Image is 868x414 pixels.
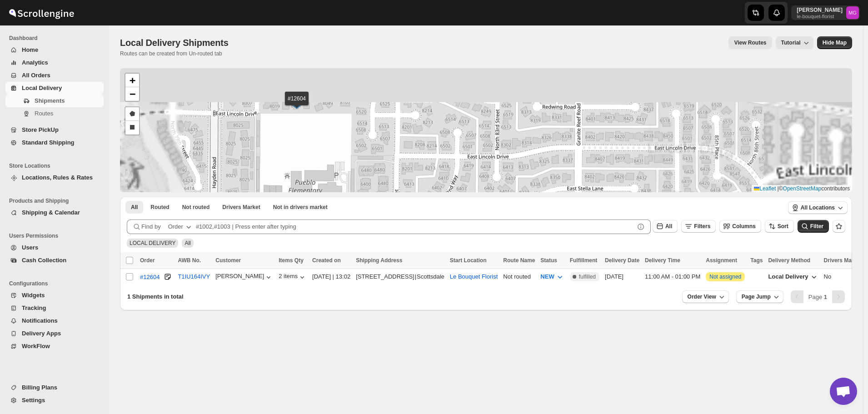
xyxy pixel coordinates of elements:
span: Delivery Time [645,257,680,264]
span: Local Delivery [768,273,808,280]
nav: Pagination [791,290,845,303]
div: 11:00 AM - 01:00 PM [645,272,700,281]
span: Melody Gluth [846,6,859,19]
span: Created on [312,257,341,264]
span: Shipments [35,97,65,104]
button: Users [5,241,104,254]
button: Notifications [5,314,104,327]
span: Tags [750,257,763,264]
span: Billing Plans [22,384,57,391]
button: Columns [719,220,761,233]
button: Le Bouquet Florist [450,273,498,280]
button: All Locations [788,201,848,214]
button: Billing Plans [5,381,104,394]
button: Settings [5,394,104,407]
span: Notifications [22,317,58,324]
span: Routed [150,204,169,211]
span: Hide Map [823,39,847,46]
div: Order [168,222,183,231]
span: All Locations [801,204,835,211]
button: Shipping & Calendar [5,206,104,219]
div: © contributors [752,185,852,193]
span: Filters [694,223,710,229]
span: All Orders [22,72,50,79]
a: Leaflet [754,185,776,192]
button: Home [5,44,104,56]
div: Scottsdale [417,272,444,281]
span: Local Delivery Shipments [120,38,229,48]
span: Delivery Date [605,257,639,264]
span: Assignment [706,257,737,264]
button: Tutorial [776,36,813,49]
span: Shipping & Calendar [22,209,80,216]
span: Local Delivery [22,85,62,91]
button: User menu [791,5,860,20]
span: | [778,185,779,192]
button: Order View [682,290,729,303]
button: Filter [798,220,829,233]
span: fulfilled [579,273,596,280]
a: Zoom in [125,74,139,87]
button: Delivery Apps [5,327,104,340]
img: Marker [290,99,304,109]
span: Standard Shipping [22,139,75,146]
span: Widgets [22,292,45,299]
button: Analytics [5,56,104,69]
a: Draw a rectangle [125,121,139,135]
button: #12604 [140,272,160,281]
button: Local Delivery [763,269,823,284]
span: Drivers Market [222,204,260,211]
span: + [130,75,135,86]
button: Routed [145,201,175,214]
span: Analytics [22,59,48,66]
button: Filters [681,220,716,233]
p: le-bouquet-florist [797,14,843,19]
button: All [653,220,678,233]
button: Unrouted [177,201,215,214]
span: − [130,88,135,100]
div: [DATE] | 13:02 [312,272,350,281]
button: [PERSON_NAME] [215,273,273,282]
a: Zoom out [125,87,139,101]
span: Find by [141,222,161,231]
a: Draw a polygon [125,107,139,121]
span: All [185,240,190,246]
span: Items Qty [279,257,304,264]
div: Open chat [830,378,857,405]
p: [PERSON_NAME] [797,6,843,14]
span: Not routed [182,204,210,211]
input: #1002,#1003 | Press enter after typing [196,219,634,234]
button: All Orders [5,69,104,82]
div: Not routed [503,272,535,281]
span: Settings [22,397,45,404]
button: Shipments [5,95,104,107]
span: Tutorial [781,40,801,46]
div: [STREET_ADDRESS] [356,272,414,281]
span: Page [808,294,827,300]
span: Routes [35,110,53,117]
button: Locations, Rules & Rates [5,171,104,184]
span: Start Location [450,257,487,264]
span: Status [540,257,557,264]
span: Cash Collection [22,257,66,264]
span: Shipping Address [356,257,402,264]
span: LOCAL DELIVERY [130,240,175,246]
button: Tracking [5,302,104,314]
span: All [665,223,672,229]
span: Dashboard [9,35,105,42]
span: WorkFlow [22,343,50,349]
button: Page Jump [736,290,783,303]
p: Routes can be created from Un-routed tab [120,50,232,57]
span: Locations, Rules & Rates [22,174,93,181]
button: 2 items [279,273,307,282]
button: Un-claimable [268,201,333,214]
button: Cash Collection [5,254,104,267]
span: Order [140,257,155,264]
span: Page Jump [742,293,771,300]
span: Users Permissions [9,232,105,239]
button: All [125,201,143,214]
span: All [131,204,138,211]
span: Filter [810,223,823,229]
